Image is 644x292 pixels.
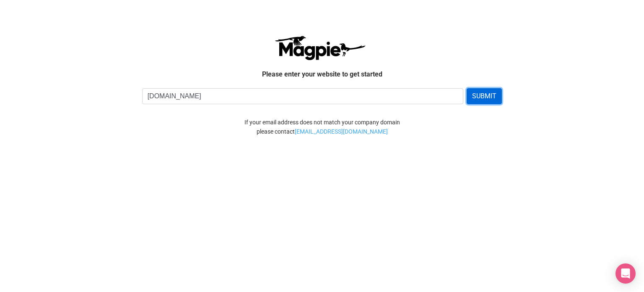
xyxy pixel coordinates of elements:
[467,88,502,104] button: SUBMIT
[295,127,388,136] a: [EMAIL_ADDRESS][DOMAIN_NAME]
[142,88,464,104] input: Enter company website
[87,69,557,80] p: Please enter your website to get started
[615,263,636,284] div: Open Intercom Messenger
[273,35,367,61] img: logo-ab69f6fb50320c5b225c76a69d11143b.png
[81,118,563,127] div: If your email address does not match your company domain
[81,127,563,136] div: please contact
